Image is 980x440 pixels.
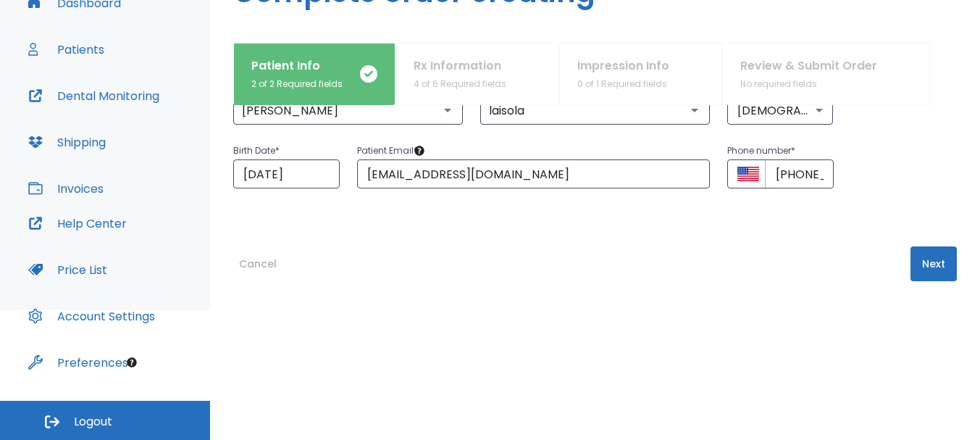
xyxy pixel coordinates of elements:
input: Last Name [485,100,705,120]
div: [DEMOGRAPHIC_DATA] [727,96,834,125]
button: Account Settings [20,299,164,333]
button: Open [684,100,705,120]
input: First Name [238,100,458,120]
button: Price List [20,252,116,287]
button: Invoices [20,171,112,206]
input: +1 (702) 123-4567 [765,159,834,188]
button: Dental Monitoring [20,78,168,113]
p: Phone number * [727,142,834,159]
input: Patient Email [357,159,711,188]
p: Patient Info [251,57,343,75]
span: Logout [74,414,112,430]
p: Patient Email * [357,142,711,159]
button: Patients [20,32,113,67]
div: Tooltip anchor [125,356,138,369]
button: Preferences [20,345,137,380]
button: Open [437,100,458,120]
div: Tooltip anchor [413,144,426,157]
button: Next [910,246,957,281]
button: Help Center [20,206,135,241]
input: Choose date, selected date is Nov 11, 1989 [233,159,340,188]
button: Shipping [20,125,114,159]
p: Birth Date * [233,142,340,159]
button: Select country [737,163,759,185]
p: 2 of 2 Required fields [251,78,343,91]
button: Cancel [233,246,282,281]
